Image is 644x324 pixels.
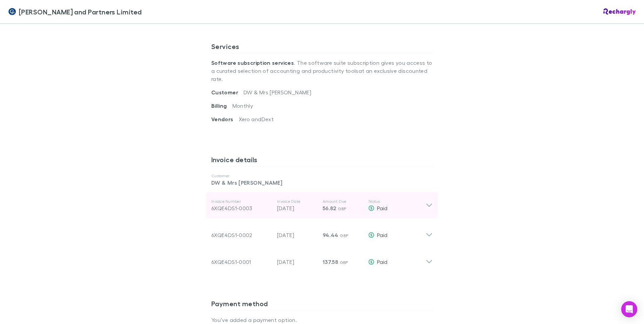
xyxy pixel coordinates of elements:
[211,299,433,310] h3: Payment method
[239,116,274,122] span: Xero and Dext
[211,59,294,66] strong: Software subscription services
[206,192,438,219] div: Invoice Number6XQE4DS1-0003Invoice Date[DATE]Amount Due56.82 GBPStatusPaid
[211,155,433,166] h3: Invoice details
[211,316,433,324] p: You’ve added a payment option.
[211,53,433,88] p: . The software suite subscription gives you access to a curated selection of accounting and produ...
[232,102,253,109] span: Monthly
[8,8,16,16] img: Coates and Partners Limited's Logo
[19,7,142,17] span: [PERSON_NAME] and Partners Limited
[211,116,239,123] span: Vendors
[211,199,272,204] p: Invoice Number
[277,258,317,266] p: [DATE]
[206,219,438,246] div: 6XQE4DS1-0002[DATE]94.44 GBPPaid
[211,204,272,212] div: 6XQE4DS1-0003
[211,89,244,96] span: Customer
[377,205,387,211] span: Paid
[377,259,387,265] span: Paid
[206,246,438,273] div: 6XQE4DS1-0001[DATE]137.58 GBPPaid
[323,199,363,204] p: Amount Due
[244,89,311,95] span: DW & Mrs [PERSON_NAME]
[211,258,272,266] div: 6XQE4DS1-0001
[277,199,317,204] p: Invoice Date
[603,8,636,15] img: Rechargly Logo
[377,232,387,238] span: Paid
[621,301,637,317] div: Open Intercom Messenger
[340,260,348,265] span: GBP
[323,205,336,212] span: 56.82
[211,173,433,179] p: Customer
[211,102,232,109] span: Billing
[368,199,426,204] p: Status
[211,231,272,239] div: 6XQE4DS1-0002
[340,233,348,238] span: GBP
[323,259,338,265] span: 137.58
[338,206,346,211] span: GBP
[211,179,433,187] p: DW & Mrs [PERSON_NAME]
[323,232,338,238] span: 94.44
[277,231,317,239] p: [DATE]
[211,42,433,53] h3: Services
[277,204,317,212] p: [DATE]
